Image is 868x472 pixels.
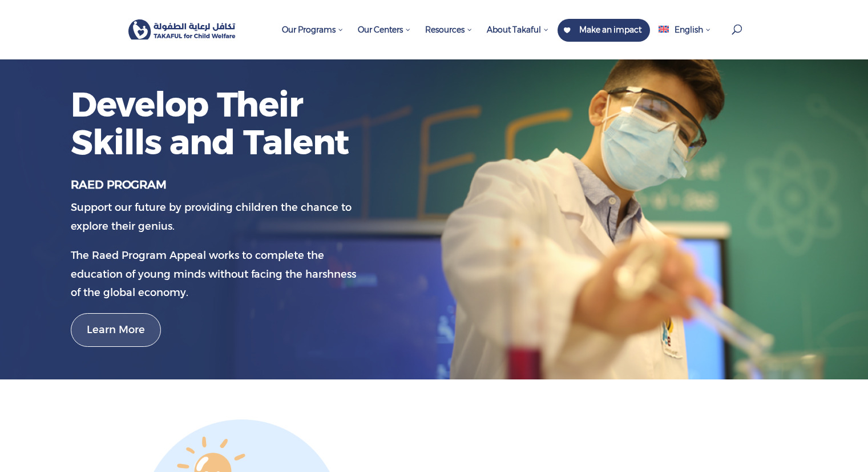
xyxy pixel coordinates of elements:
[487,25,549,35] span: About Takaful
[276,19,349,59] a: Our Programs
[425,25,473,35] span: Resources
[71,313,161,347] a: Learn More
[71,198,358,246] p: Support our future by providing children the chance to explore their genius.
[579,25,641,35] span: Make an impact
[282,25,344,35] span: Our Programs
[71,86,356,167] h1: Develop Their Skills and Talent
[358,25,411,35] span: Our Centers
[653,19,716,59] a: English
[71,246,358,302] p: The Raed Program Appeal works to complete the education of young minds without facing the harshne...
[558,19,650,42] a: Make an impact
[481,19,555,59] a: About Takaful
[71,177,868,193] p: Raed Program
[352,19,417,59] a: Our Centers
[419,19,478,59] a: Resources
[128,19,236,40] img: Takaful
[675,25,703,35] span: English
